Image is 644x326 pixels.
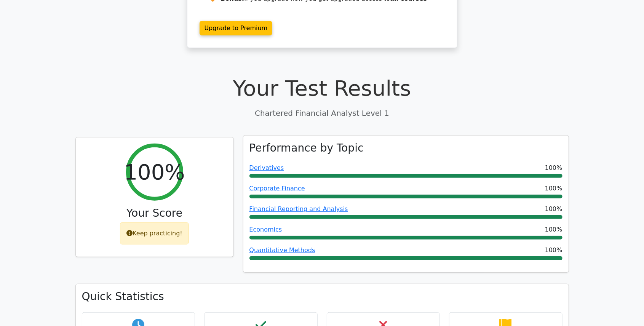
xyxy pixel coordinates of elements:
a: Economics [249,226,282,233]
div: Keep practicing! [120,222,189,244]
a: Upgrade to Premium [200,21,273,35]
a: Financial Reporting and Analysis [249,205,348,213]
h1: Your Test Results [75,75,569,101]
h2: 100% [124,159,185,185]
span: 100% [545,246,563,255]
h3: Quick Statistics [82,290,563,303]
h3: Your Score [82,207,227,220]
span: 100% [545,184,563,193]
a: Quantitative Methods [249,246,315,254]
a: Derivatives [249,164,284,171]
h3: Performance by Topic [249,142,364,155]
span: 100% [545,205,563,214]
span: 100% [545,225,563,234]
a: Corporate Finance [249,185,305,192]
p: Chartered Financial Analyst Level 1 [75,107,569,119]
span: 100% [545,163,563,173]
